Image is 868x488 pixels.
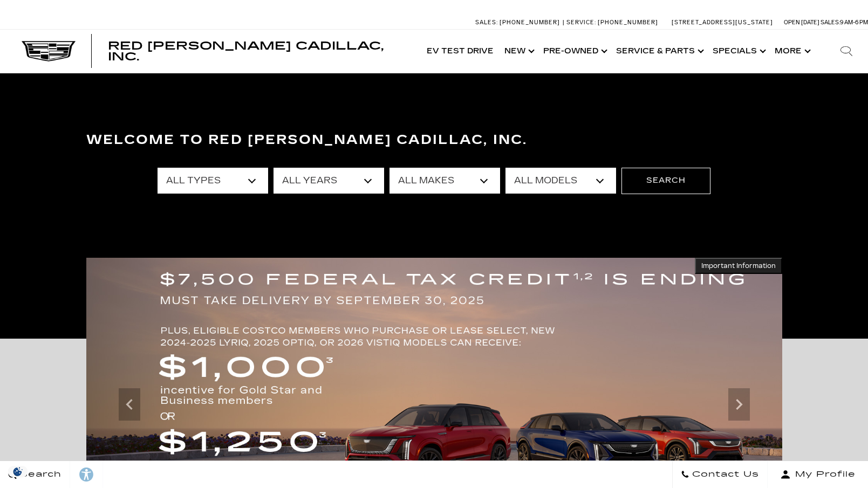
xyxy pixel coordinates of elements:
a: Contact Us [672,461,768,488]
span: [PHONE_NUMBER] [598,19,658,26]
img: Cadillac Dark Logo with Cadillac White Text [22,41,76,61]
a: Red [PERSON_NAME] Cadillac, Inc. [108,40,411,62]
a: EV Test Drive [421,30,499,73]
a: Sales: [PHONE_NUMBER] [475,19,563,25]
a: Service & Parts [611,30,707,73]
select: Filter by model [505,168,616,194]
section: Click to Open Cookie Consent Modal [5,466,30,477]
button: Important Information [695,258,782,274]
div: Next [728,388,750,421]
select: Filter by make [389,168,500,194]
span: Service: [566,19,596,26]
img: Opt-Out Icon [5,466,30,477]
span: Sales: [475,19,498,26]
span: Contact Us [689,467,759,482]
span: Sales: [821,19,840,26]
select: Filter by year [274,168,384,194]
span: Search [17,467,61,482]
span: Red [PERSON_NAME] Cadillac, Inc. [108,39,384,63]
h3: Welcome to Red [PERSON_NAME] Cadillac, Inc. [86,129,782,151]
div: Previous [119,388,140,421]
button: Search [621,168,710,194]
a: New [499,30,538,73]
a: [STREET_ADDRESS][US_STATE] [672,19,773,26]
span: 9 AM-6 PM [840,19,868,26]
span: Important Information [701,262,776,270]
span: [PHONE_NUMBER] [500,19,560,26]
span: My Profile [791,467,856,482]
a: Service: [PHONE_NUMBER] [563,19,661,25]
button: Open user profile menu [768,461,868,488]
select: Filter by type [158,168,268,194]
span: Open [DATE] [784,19,819,26]
a: Specials [707,30,769,73]
button: More [769,30,814,73]
a: Pre-Owned [538,30,611,73]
